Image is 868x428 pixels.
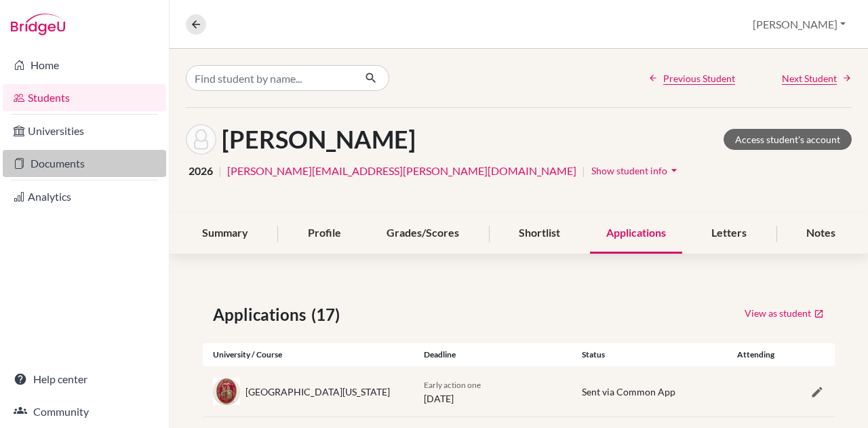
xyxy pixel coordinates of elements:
[414,377,572,406] div: [DATE]
[782,71,837,85] span: Next Student
[663,71,735,85] span: Previous Student
[3,366,166,393] a: Help center
[695,214,763,254] div: Letters
[227,163,576,179] a: [PERSON_NAME][EMAIL_ADDRESS][PERSON_NAME][DOMAIN_NAME]
[424,380,481,390] span: Early action one
[203,349,414,361] div: University / Course
[213,378,240,405] img: us_sc_dqi11wqf.jpeg
[667,163,681,177] i: arrow_drop_down
[724,129,852,150] a: Access student's account
[591,165,667,176] span: Show student info
[189,163,213,179] span: 2026
[186,124,216,155] img: Amelia Atzbach's avatar
[3,52,166,79] a: Home
[502,214,576,254] div: Shortlist
[790,214,852,254] div: Notes
[11,14,65,35] img: Bridge-U
[747,12,852,37] button: [PERSON_NAME]
[292,214,357,254] div: Profile
[218,163,222,179] span: |
[3,117,166,144] a: Universities
[414,349,572,361] div: Deadline
[311,303,345,327] span: (17)
[213,303,311,327] span: Applications
[222,125,416,154] h1: [PERSON_NAME]
[590,214,682,254] div: Applications
[186,214,264,254] div: Summary
[582,386,675,397] span: Sent via Common App
[744,303,825,324] a: View as student
[370,214,475,254] div: Grades/Scores
[730,349,783,361] div: Attending
[3,84,166,111] a: Students
[3,183,166,210] a: Analytics
[572,349,730,361] div: Status
[3,398,166,425] a: Community
[782,71,852,85] a: Next Student
[245,385,390,399] div: [GEOGRAPHIC_DATA][US_STATE]
[648,71,735,85] a: Previous Student
[3,150,166,177] a: Documents
[186,65,354,91] input: Find student by name...
[582,163,585,179] span: |
[591,160,682,181] button: Show student infoarrow_drop_down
